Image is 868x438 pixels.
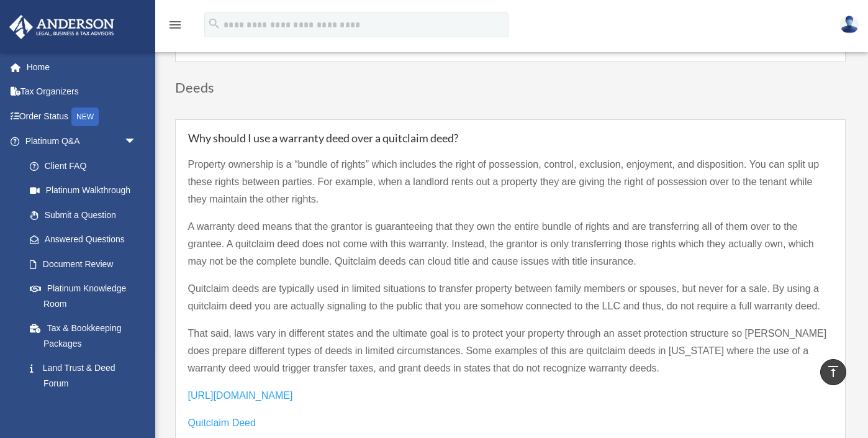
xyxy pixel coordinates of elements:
p: A warranty deed means that the grantor is guaranteeing that they own the entire bundle of rights ... [188,218,833,280]
p: Quitclaim deeds are typically used in limited situations to transfer property between family memb... [188,280,833,325]
span: arrow_drop_down [124,129,149,155]
a: Platinum Walkthrough [17,178,155,203]
p: Property ownership is a “bundle of rights” which includes the right of possession, control, exclu... [188,156,833,218]
img: Anderson Advisors Platinum Portal [6,15,118,39]
a: Order StatusNEW [9,104,155,129]
h5: Why should I use a warranty deed over a quitclaim deed? [188,132,833,144]
p: That said, laws vary in different states and the ultimate goal is to protect your property throug... [188,325,833,387]
img: User Pic [840,16,859,34]
a: vertical_align_top [820,359,846,385]
a: Submit a Question [17,203,155,227]
a: Document Review [17,252,155,276]
a: Quitclaim Deed [188,417,256,434]
span: [URL][DOMAIN_NAME] [188,390,293,401]
a: Land Trust & Deed Forum [17,356,149,396]
a: Client FAQ [17,153,155,178]
a: Platinum Knowledge Room [17,276,155,316]
h3: Deeds [175,81,846,101]
a: Tax Organizers [9,80,155,104]
a: Portal Feedback [17,396,155,421]
span: Quitclaim Deed [188,417,256,428]
a: Tax & Bookkeeping Packages [17,316,155,356]
a: menu [168,22,183,32]
i: search [207,17,221,30]
i: vertical_align_top [826,364,841,379]
a: [URL][DOMAIN_NAME] [188,390,293,407]
a: Platinum Q&Aarrow_drop_down [9,129,155,154]
div: NEW [71,107,99,126]
a: Home [9,55,155,80]
a: Answered Questions [17,227,155,252]
i: menu [168,17,183,32]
